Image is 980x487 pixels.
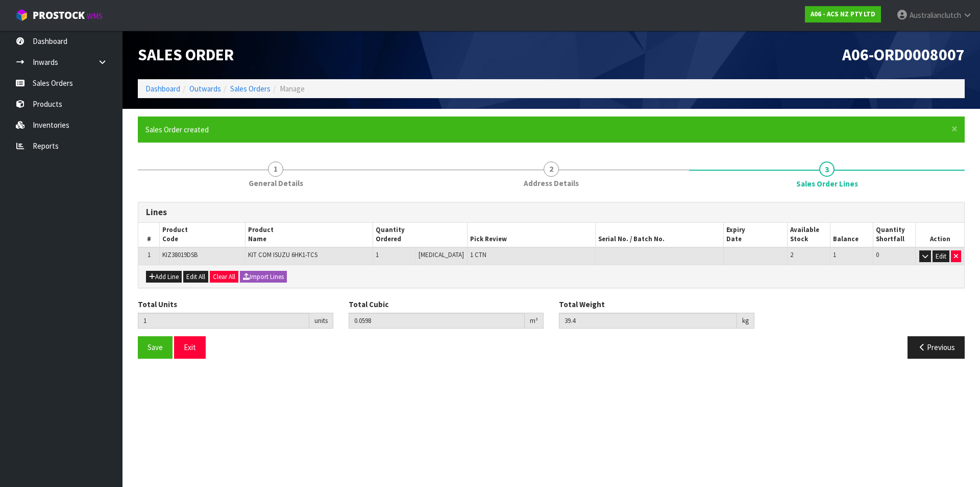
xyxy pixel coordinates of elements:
span: KIZ38019DSB [162,250,198,259]
input: Total Cubic [349,313,525,329]
span: Australianclutch [910,10,961,20]
span: 1 [833,250,836,259]
th: Product Name [245,223,373,247]
span: [MEDICAL_DATA] [419,250,464,259]
strong: A06 - ACS NZ PTY LTD [811,10,875,18]
span: ProStock [33,9,85,22]
div: m³ [525,313,544,329]
th: Balance [830,223,873,247]
span: Sales Order created [145,125,209,134]
span: KIT COM ISUZU 6HK1-TCS [248,250,317,259]
span: Sales Order Lines [796,178,858,189]
input: Total Units [138,313,309,329]
button: Import Lines [240,271,287,283]
button: Add Line [146,271,182,283]
span: Sales Order Lines [138,194,965,366]
span: 1 [148,250,151,259]
th: Quantity Shortfall [873,223,916,247]
span: 2 [544,161,559,177]
span: Sales Order [138,44,234,65]
button: Save [138,336,173,358]
span: Manage [280,84,305,94]
button: Exit [174,336,206,358]
th: Available Stock [788,223,830,247]
img: cube-alt.png [15,9,28,21]
button: Edit [933,250,949,263]
th: Expiry Date [724,223,788,247]
input: Total Weight [559,313,737,329]
span: 0 [876,250,879,259]
a: Sales Orders [230,84,271,94]
th: Pick Review [468,223,596,247]
span: Save [148,342,163,352]
button: Previous [908,336,965,358]
div: units [309,313,333,329]
h3: Lines [146,207,957,217]
span: General Details [249,178,303,189]
div: kg [737,313,754,329]
span: 1 [376,250,379,259]
a: Dashboard [145,84,180,94]
button: Clear All [210,271,238,283]
th: Quantity Ordered [373,223,468,247]
span: 1 [268,161,283,177]
label: Total Cubic [349,299,388,310]
label: Total Weight [559,299,605,310]
th: Action [916,223,964,247]
small: WMS [87,11,103,21]
span: 3 [819,161,835,177]
th: Product Code [160,223,245,247]
span: A06-ORD0008007 [842,44,965,65]
span: × [951,122,958,136]
label: Total Units [138,299,177,310]
button: Edit All [183,271,208,283]
span: 1 CTN [470,250,486,259]
th: Serial No. / Batch No. [596,223,724,247]
a: Outwards [189,84,221,94]
span: 2 [790,250,793,259]
span: Address Details [524,178,579,189]
th: # [138,223,160,247]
